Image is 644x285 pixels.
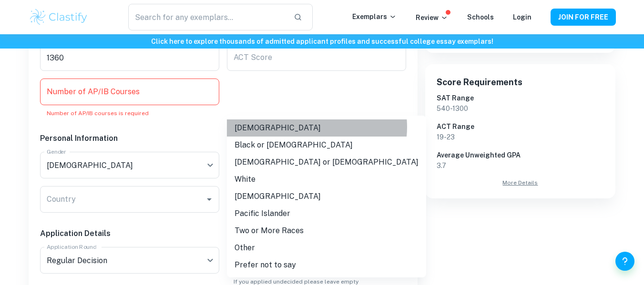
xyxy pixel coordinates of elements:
li: Other [227,239,426,256]
li: Two or More Races [227,222,426,239]
li: Prefer not to say [227,256,426,274]
li: [DEMOGRAPHIC_DATA] [227,119,426,137]
li: [DEMOGRAPHIC_DATA] [227,188,426,205]
li: [DEMOGRAPHIC_DATA] or [DEMOGRAPHIC_DATA] [227,154,426,171]
li: White [227,171,426,188]
li: Black or [DEMOGRAPHIC_DATA] [227,137,426,154]
li: Pacific Islander [227,205,426,222]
